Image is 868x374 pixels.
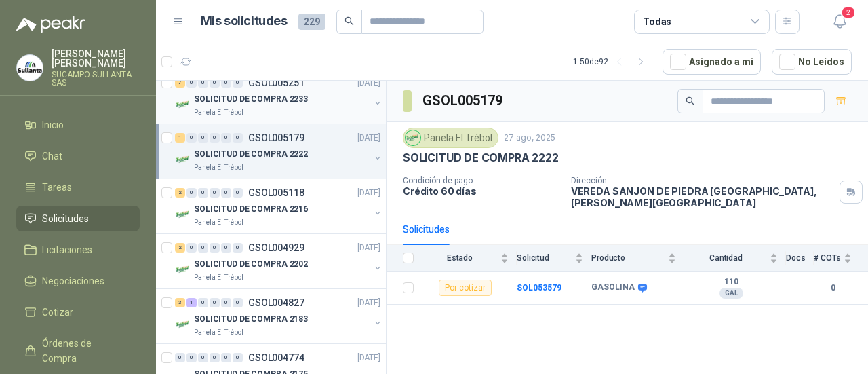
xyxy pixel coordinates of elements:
[198,298,208,307] div: 0
[422,245,517,272] th: Estado
[814,253,841,263] span: # COTs
[248,353,304,362] p: GSOL004774
[357,77,380,90] p: [DATE]
[591,282,635,293] b: GASOLINA
[403,185,560,197] p: Crédito 60 días
[210,78,220,88] div: 0
[42,336,127,366] span: Órdenes de Compra
[841,6,856,19] span: 2
[298,14,325,30] span: 229
[210,243,220,253] div: 0
[194,327,243,338] p: Panela El Trébol
[248,78,304,88] p: GSOL005251
[357,297,380,310] p: [DATE]
[175,96,191,113] img: Company Logo
[175,298,185,307] div: 3
[422,253,498,263] span: Estado
[233,298,243,307] div: 0
[357,132,380,145] p: [DATE]
[591,245,684,272] th: Producto
[52,49,140,68] p: [PERSON_NAME] [PERSON_NAME]
[194,203,308,216] p: SOLICITUD DE COMPRA 2216
[403,151,559,165] p: SOLICITUD DE COMPRA 2222
[248,133,304,143] p: GSOL005179
[201,12,288,31] h1: Mis solicitudes
[684,277,778,288] b: 110
[772,49,852,75] button: No Leídos
[175,206,191,223] img: Company Logo
[517,283,561,293] a: SOL053579
[16,237,140,263] a: Licitaciones
[406,130,420,145] img: Company Logo
[194,272,243,283] p: Panela El Trébol
[684,253,767,263] span: Cantidad
[686,96,695,106] span: search
[719,288,743,299] div: GAL
[42,242,92,257] span: Licitaciones
[175,185,383,228] a: 2 0 0 0 0 0 GSOL005118[DATE] Company LogoSOLICITUD DE COMPRA 2216Panela El Trébol
[16,16,85,33] img: Logo peakr
[16,206,140,231] a: Solicitudes
[814,282,852,295] b: 0
[643,14,671,29] div: Todas
[186,243,197,253] div: 0
[186,78,197,88] div: 0
[571,185,834,208] p: VEREDA SANJON DE PIEDRA [GEOGRAPHIC_DATA] , [PERSON_NAME][GEOGRAPHIC_DATA]
[175,261,191,278] img: Company Logo
[16,299,140,325] a: Cotizar
[344,16,354,26] span: search
[42,305,73,320] span: Cotizar
[175,75,383,118] a: 7 0 0 0 0 0 GSOL005251[DATE] Company LogoSOLICITUD DE COMPRA 2233Panela El Trébol
[210,133,220,143] div: 0
[403,176,560,185] p: Condición de pago
[194,162,243,173] p: Panela El Trébol
[221,298,231,307] div: 0
[233,188,243,198] div: 0
[175,151,191,168] img: Company Logo
[198,133,208,143] div: 0
[357,352,380,364] p: [DATE]
[175,243,185,253] div: 2
[186,188,197,198] div: 0
[194,93,308,106] p: SOLICITUD DE COMPRA 2233
[175,353,185,362] div: 0
[210,188,220,198] div: 0
[194,107,243,118] p: Panela El Trébol
[403,128,498,148] div: Panela El Trébol
[175,130,383,173] a: 1 0 0 0 0 0 GSOL005179[DATE] Company LogoSOLICITUD DE COMPRA 2222Panela El Trébol
[186,353,197,362] div: 0
[221,78,231,88] div: 0
[42,274,104,288] span: Negociaciones
[194,258,308,271] p: SOLICITUD DE COMPRA 2202
[42,211,89,226] span: Solicitudes
[504,132,555,145] p: 27 ago, 2025
[42,180,72,195] span: Tareas
[175,316,191,333] img: Company Logo
[16,331,140,371] a: Órdenes de Compra
[194,217,243,228] p: Panela El Trébol
[233,243,243,253] div: 0
[357,242,380,255] p: [DATE]
[233,133,243,143] div: 0
[248,243,304,253] p: GSOL004929
[439,280,492,296] div: Por cotizar
[198,243,208,253] div: 0
[16,174,140,200] a: Tareas
[517,253,572,263] span: Solicitud
[233,353,243,362] div: 0
[175,133,185,143] div: 1
[814,245,868,272] th: # COTs
[221,188,231,198] div: 0
[16,268,140,294] a: Negociaciones
[175,295,383,338] a: 3 1 0 0 0 0 GSOL004827[DATE] Company LogoSOLICITUD DE COMPRA 2183Panela El Trébol
[591,253,665,263] span: Producto
[786,245,814,272] th: Docs
[42,149,62,164] span: Chat
[684,245,786,272] th: Cantidad
[210,298,220,307] div: 0
[248,298,304,307] p: GSOL004827
[827,10,852,34] button: 2
[517,245,591,272] th: Solicitud
[198,78,208,88] div: 0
